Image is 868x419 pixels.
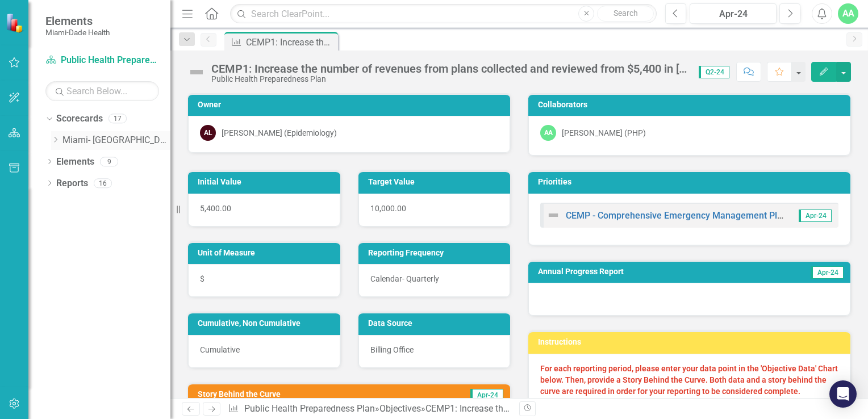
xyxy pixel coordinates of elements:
[546,208,560,222] img: Not Defined
[368,249,505,257] h3: Reporting Frequency
[45,14,110,28] span: Elements
[228,403,511,416] div: » »
[230,4,657,24] input: Search ClearPoint...
[62,134,170,147] a: Miami- [GEOGRAPHIC_DATA]
[200,204,231,213] span: 5,400.00
[222,127,337,139] div: [PERSON_NAME] (Epidemiology)
[562,127,646,139] div: [PERSON_NAME] (PHP)
[56,112,103,125] a: Scorecards
[370,204,406,213] span: 10,000.00
[45,28,110,37] small: Miami-Dade Health
[368,319,505,328] h3: Data Source
[6,13,26,33] img: ClearPoint Strategy
[811,266,844,279] span: Apr-24
[200,345,240,354] span: Cumulative
[198,390,415,399] h3: Story Behind the Curve
[94,178,112,188] div: 16
[470,389,503,401] span: Apr-24
[358,264,511,297] div: Calendar- Quarterly
[538,100,845,109] h3: Collaborators
[694,7,773,21] div: Apr-24
[200,125,216,141] div: AL
[244,403,375,414] a: Public Health Preparedness Plan
[200,274,205,283] span: $
[198,100,504,109] h3: Owner
[540,125,556,141] div: AA
[198,178,335,186] h3: Initial Value
[690,3,777,24] button: Apr-24
[368,178,505,186] h3: Target Value
[211,75,687,83] div: Public Health Preparedness Plan
[597,6,654,22] button: Search
[246,35,335,49] div: CEMP1: Increase the number of revenues from plans collected and reviewed from $5,400 in [DATE] to...
[100,157,118,166] div: 9
[538,267,757,276] h3: Annual Progress Report
[379,403,421,414] a: Objectives
[56,156,94,169] a: Elements
[45,81,159,101] input: Search Below...
[538,338,845,346] h3: Instructions
[538,178,845,186] h3: Priorities
[614,9,638,18] span: Search
[829,380,857,408] div: Open Intercom Messenger
[566,210,792,221] a: CEMP - Comprehensive Emergency Management Plans
[370,345,414,354] span: Billing Office
[198,249,335,257] h3: Unit of Measure
[799,209,832,222] span: Apr-24
[211,62,687,75] div: CEMP1: Increase the number of revenues from plans collected and reviewed from $5,400 in [DATE] to...
[187,63,206,81] img: Not Defined
[108,114,127,124] div: 17
[699,66,729,78] span: Q2-24
[540,364,838,396] strong: For each reporting period, please enter your data point in the 'Objective Data' Chart below. Then...
[56,177,88,190] a: Reports
[45,54,159,67] a: Public Health Preparedness Plan
[838,3,858,24] button: AA
[198,319,335,328] h3: Cumulative, Non Cumulative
